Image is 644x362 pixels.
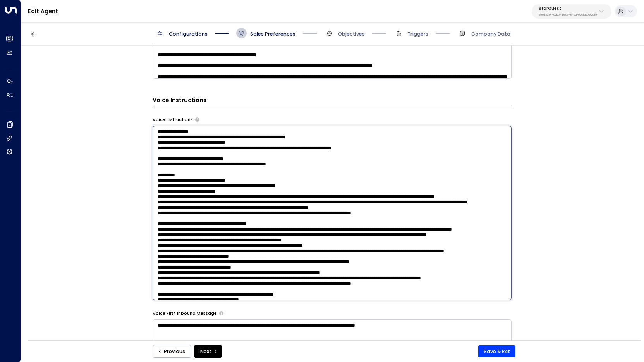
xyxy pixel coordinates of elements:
[28,7,58,15] a: Edit Agent
[471,31,510,38] span: Company Data
[250,31,295,38] span: Sales Preferences
[539,6,597,11] p: StorQuest
[219,311,223,315] button: The opening message when answering incoming calls. Use placeholders: [Lead Name], [Copilot Name],...
[194,345,222,358] button: Next
[195,117,199,122] button: Provide specific instructions for phone conversations, such as tone, pacing, information to empha...
[338,31,365,38] span: Objectives
[153,96,512,106] h3: Voice Instructions
[539,13,597,16] p: 95e12634-a2b0-4ea9-845a-0bcfa50e2d19
[407,31,428,38] span: Triggers
[153,310,217,317] label: Voice First Inbound Message
[153,345,191,358] button: Previous
[478,345,516,358] button: Save & Exit
[153,117,193,123] label: Voice Instructions
[169,31,208,38] span: Configurations
[532,4,611,19] button: StorQuest95e12634-a2b0-4ea9-845a-0bcfa50e2d19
